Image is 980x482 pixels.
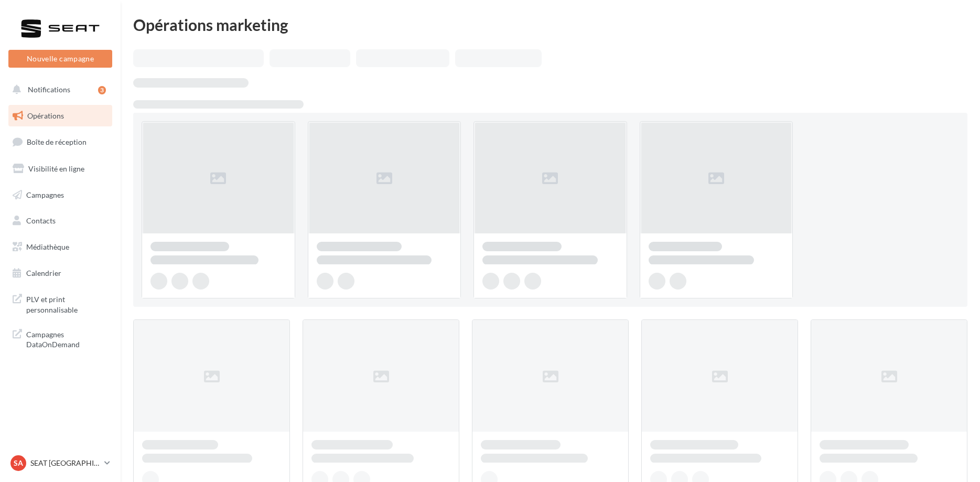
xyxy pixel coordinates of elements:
[6,131,114,153] a: Boîte de réception
[6,184,114,206] a: Campagnes
[6,323,114,354] a: Campagnes DataOnDemand
[26,190,64,199] span: Campagnes
[6,210,114,232] a: Contacts
[6,79,110,101] button: Notifications 3
[28,164,84,173] span: Visibilité en ligne
[26,242,69,251] span: Médiathèque
[6,158,114,180] a: Visibilité en ligne
[30,458,100,468] p: SEAT [GEOGRAPHIC_DATA]
[27,111,64,120] span: Opérations
[8,453,112,473] a: SA SEAT [GEOGRAPHIC_DATA]
[27,137,87,146] span: Boîte de réception
[133,17,967,33] div: Opérations marketing
[14,458,23,468] span: SA
[6,105,114,127] a: Opérations
[6,288,114,319] a: PLV et print personnalisable
[26,292,108,315] span: PLV et print personnalisable
[6,262,114,284] a: Calendrier
[26,216,56,225] span: Contacts
[6,236,114,258] a: Médiathèque
[28,85,70,94] span: Notifications
[26,327,108,350] span: Campagnes DataOnDemand
[26,269,61,277] span: Calendrier
[98,86,106,94] div: 3
[8,50,112,68] button: Nouvelle campagne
